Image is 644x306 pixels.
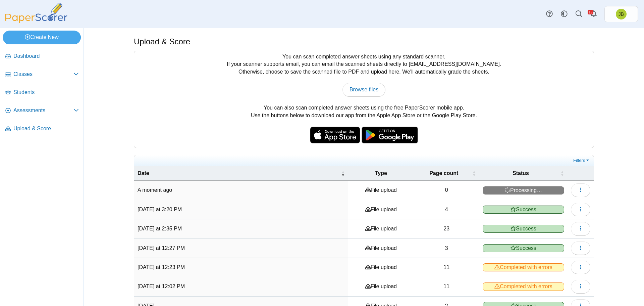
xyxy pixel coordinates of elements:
div: You can scan completed answer sheets using any standard scanner. If your scanner supports email, ... [134,51,594,148]
span: Joel Boyd [619,12,624,16]
span: Success [483,244,564,252]
td: 0 [414,181,479,200]
a: Students [3,85,82,101]
td: 11 [414,258,479,277]
td: 4 [414,200,479,219]
a: Dashboard [3,48,82,64]
td: File upload [348,277,414,296]
td: File upload [348,239,414,258]
span: Completed with errors [483,263,564,271]
img: PaperScorer [3,3,70,23]
td: File upload [348,200,414,219]
span: Date [138,170,339,177]
span: Browse files [350,87,378,92]
td: 11 [414,277,479,296]
span: Joel Boyd [616,9,627,19]
a: Browse files [342,83,385,96]
time: Oct 1, 2025 at 12:27 PM [138,245,185,251]
span: Type [352,170,410,177]
span: Assessments [13,107,73,114]
a: PaperScorer [3,18,70,24]
td: 3 [414,239,479,258]
td: File upload [348,181,414,200]
time: Oct 6, 2025 at 9:12 AM [138,187,172,193]
span: Dashboard [13,52,79,60]
a: Create New [3,31,81,44]
span: Status [483,170,559,177]
a: Classes [3,67,82,83]
a: Filters [572,157,592,164]
td: File upload [348,258,414,277]
span: Success [483,206,564,214]
h1: Upload & Score [134,36,190,47]
time: Oct 2, 2025 at 3:20 PM [138,207,182,212]
span: Upload & Score [13,125,79,132]
span: Processing… [483,186,564,194]
span: Page count [417,170,471,177]
span: Date : Activate to remove sorting [341,170,345,177]
span: Success [483,225,564,233]
a: Alerts [586,7,601,21]
time: Oct 1, 2025 at 12:02 PM [138,283,185,289]
a: Assessments [3,103,82,119]
span: Status : Activate to sort [560,170,564,177]
td: 23 [414,219,479,238]
span: Classes [13,71,73,78]
span: Students [13,89,79,96]
td: File upload [348,219,414,238]
span: Page count : Activate to sort [472,170,476,177]
a: Upload & Score [3,121,82,137]
img: google-play-badge.png [362,127,418,143]
img: apple-store-badge.svg [310,127,360,143]
a: Joel Boyd [604,6,638,22]
time: Oct 1, 2025 at 12:23 PM [138,264,185,270]
span: Completed with errors [483,282,564,291]
time: Oct 1, 2025 at 2:35 PM [138,226,182,231]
